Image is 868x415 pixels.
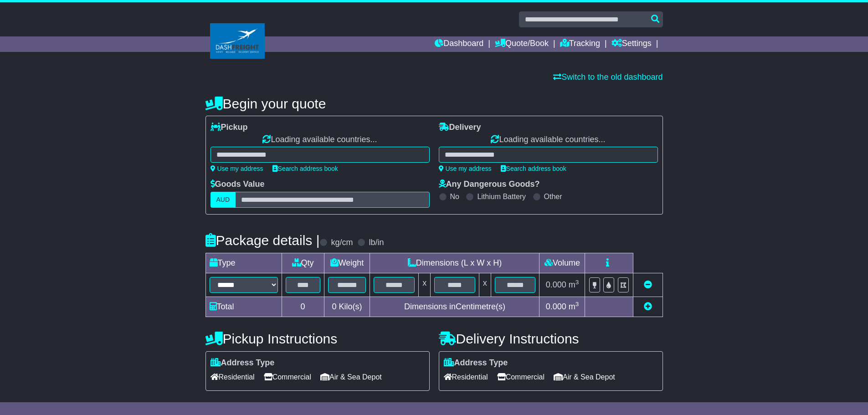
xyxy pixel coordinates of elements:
[497,370,544,384] span: Commercial
[369,238,384,248] label: lb/in
[205,297,282,317] td: Total
[569,302,579,311] span: m
[611,36,652,52] a: Settings
[477,192,526,201] label: Lithium Battery
[539,253,585,273] td: Volume
[501,165,566,172] a: Search address book
[211,370,255,384] span: Residential
[211,135,430,145] div: Loading available countries...
[450,192,459,201] label: No
[479,273,491,297] td: x
[546,302,566,311] span: 0.000
[205,253,282,273] td: Type
[282,253,324,273] td: Qty
[324,297,370,317] td: Kilo(s)
[569,280,579,289] span: m
[282,297,324,317] td: 0
[211,165,263,172] a: Use my address
[546,280,566,289] span: 0.000
[439,179,540,190] label: Any Dangerous Goods?
[211,123,248,133] label: Pickup
[575,279,579,286] sup: 3
[575,301,579,307] sup: 3
[419,273,431,297] td: x
[211,192,236,208] label: AUD
[554,370,615,384] span: Air & Sea Depot
[495,36,549,52] a: Quote/Book
[211,179,265,190] label: Goods Value
[439,135,658,145] div: Loading available countries...
[264,370,311,384] span: Commercial
[205,331,430,346] h4: Pickup Instructions
[211,358,275,368] label: Address Type
[544,192,562,201] label: Other
[205,96,663,111] h4: Begin your quote
[444,358,508,368] label: Address Type
[324,253,370,273] td: Weight
[553,72,663,82] a: Switch to the old dashboard
[435,36,483,52] a: Dashboard
[444,370,488,384] span: Residential
[272,165,338,172] a: Search address book
[370,297,539,317] td: Dimensions in Centimetre(s)
[439,331,663,346] h4: Delivery Instructions
[439,123,481,133] label: Delivery
[644,302,652,311] a: Add new item
[439,165,492,172] a: Use my address
[332,302,336,311] span: 0
[644,280,652,289] a: Remove this item
[205,233,320,248] h4: Package details |
[560,36,600,52] a: Tracking
[331,238,353,248] label: kg/cm
[320,370,382,384] span: Air & Sea Depot
[370,253,539,273] td: Dimensions (L x W x H)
